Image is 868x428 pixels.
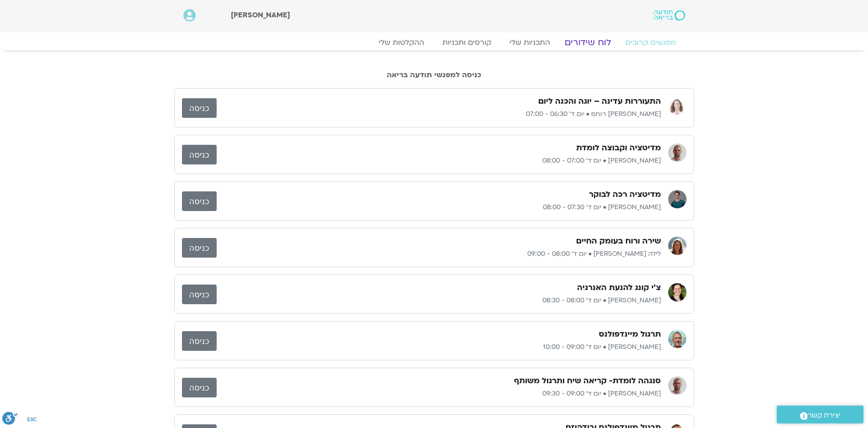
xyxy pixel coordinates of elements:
[182,331,217,351] a: כניסה
[538,96,661,107] h3: התעוררות עדינה – יוגה והכנה ליום
[217,248,661,259] p: לילה [PERSON_NAME] • יום ד׳ 08:00 - 09:00
[589,189,661,200] h3: מדיטציה רכה לבוקר
[183,38,685,47] nav: Menu
[182,191,217,211] a: כניסה
[514,375,661,386] h3: סנגהה לומדת- קריאה שיח ותרגול משותף
[433,38,500,47] a: קורסים ותכניות
[553,37,622,48] a: לוח שידורים
[182,238,217,258] a: כניסה
[217,109,661,120] p: [PERSON_NAME] רוחם • יום ד׳ 06:30 - 07:00
[777,406,863,423] a: יצירת קשר
[668,237,686,255] img: לילה קמחי
[217,388,661,399] p: [PERSON_NAME] • יום ד׳ 09:00 - 09:30
[668,190,686,208] img: אורי דאובר
[668,143,686,162] img: דקל קנטי
[668,97,686,115] img: אורנה סמלסון רוחם
[217,295,661,306] p: [PERSON_NAME] • יום ד׳ 08:00 - 08:30
[182,285,217,304] a: כניסה
[174,71,694,79] h2: כניסה למפגשי תודעה בריאה
[668,330,686,348] img: ניב אידלמן
[231,10,290,20] span: [PERSON_NAME]
[182,145,217,164] a: כניסה
[369,38,433,47] a: ההקלטות שלי
[668,283,686,301] img: רונית מלכין
[616,38,685,47] a: מפגשים קרובים
[217,202,661,213] p: [PERSON_NAME] • יום ד׳ 07:30 - 08:00
[599,329,661,340] h3: תרגול מיינדפולנס
[182,98,217,118] a: כניסה
[577,282,661,293] h3: צ'י קונג להנעת האנרגיה
[182,378,217,397] a: כניסה
[217,155,661,166] p: [PERSON_NAME] • יום ד׳ 07:00 - 08:00
[668,376,686,395] img: דקל קנטי
[500,38,559,47] a: התכניות שלי
[576,236,661,247] h3: שירה ורוח בעומק החיים
[217,342,661,353] p: [PERSON_NAME] • יום ד׳ 09:00 - 10:00
[576,143,661,153] h3: מדיטציה וקבוצה לומדת
[808,409,841,422] span: יצירת קשר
